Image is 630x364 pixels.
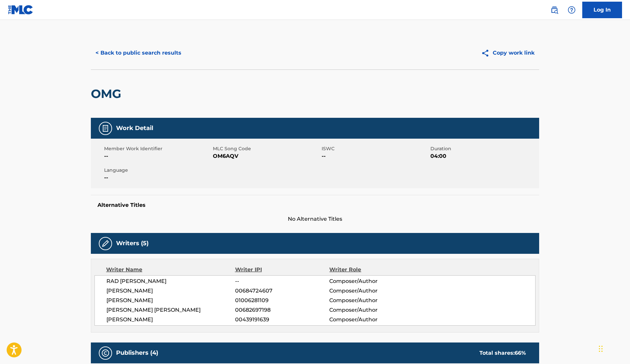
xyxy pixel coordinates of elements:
span: [PERSON_NAME] [106,316,235,324]
h5: Publishers (4) [116,349,158,357]
img: help [568,6,576,14]
a: Public Search [548,3,561,17]
span: Composer/Author [329,287,415,295]
span: Composer/Author [329,316,415,324]
span: [PERSON_NAME] [PERSON_NAME] [106,306,235,314]
span: No Alternative Titles [91,215,539,223]
span: [PERSON_NAME] [106,296,235,304]
span: ISWC [322,145,429,152]
div: Writer Name [106,266,235,274]
span: Duration [430,145,537,152]
span: OM6AQV [213,152,320,160]
img: Writers [101,240,109,248]
div: Writer IPI [235,266,330,274]
span: -- [235,277,329,285]
span: Composer/Author [329,306,415,314]
div: Help [565,3,578,17]
span: 66 % [515,350,526,356]
span: Composer/Author [329,296,415,304]
span: RAD [PERSON_NAME] [106,277,235,285]
button: Copy work link [476,45,539,61]
h5: Writers (5) [116,240,149,247]
span: -- [322,152,429,160]
span: Member Work Identifier [104,145,211,152]
h2: OMG [91,86,125,101]
span: -- [104,152,211,160]
span: Language [104,167,211,174]
div: Drag [599,339,603,359]
img: Work Detail [101,124,109,132]
img: Publishers [101,349,109,357]
span: 00684724607 [235,287,329,295]
span: MLC Song Code [213,145,320,152]
button: < Back to public search results [91,45,186,61]
a: Log In [582,2,622,18]
iframe: Chat Widget [597,332,630,364]
h5: Work Detail [116,124,153,132]
img: search [550,6,558,14]
span: -- [104,174,211,182]
img: Copy work link [481,49,493,57]
div: Total shares: [479,349,526,357]
span: 00682697198 [235,306,329,314]
span: [PERSON_NAME] [106,287,235,295]
span: 04:00 [430,152,537,160]
span: 01006281109 [235,296,329,304]
span: Composer/Author [329,277,415,285]
span: 00439191639 [235,316,329,324]
div: Writer Role [329,266,415,274]
h5: Alternative Titles [97,202,533,208]
img: MLC Logo [8,5,33,15]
